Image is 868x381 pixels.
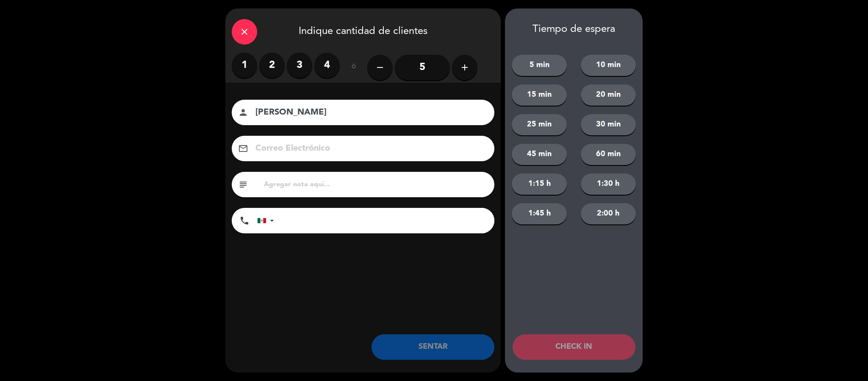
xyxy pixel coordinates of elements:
input: Agregar nota aquí... [263,179,488,190]
button: 10 min [581,55,636,76]
i: remove [375,62,385,73]
label: 3 [287,53,312,78]
button: 20 min [581,84,636,106]
input: Correo Electrónico [255,141,483,156]
button: SENTAR [372,334,494,360]
i: close [239,27,250,37]
button: 15 min [512,84,567,106]
input: Nombre del cliente [255,105,483,120]
div: ó [340,53,367,82]
i: subject [238,179,248,190]
i: add [460,62,470,73]
button: 45 min [512,144,567,165]
label: 2 [259,53,285,78]
div: Indique cantidad de clientes [225,8,501,53]
button: 25 min [512,114,567,135]
button: 1:15 h [512,174,567,195]
i: phone [239,216,250,226]
label: 4 [314,53,340,78]
button: 1:30 h [581,174,636,195]
button: remove [367,55,393,80]
button: add [452,55,477,80]
button: 2:00 h [581,203,636,224]
button: CHECK IN [513,334,635,360]
label: 1 [232,53,257,78]
button: 5 min [512,55,567,76]
div: Tiempo de espera [505,23,643,36]
button: 30 min [581,114,636,135]
button: 60 min [581,144,636,165]
div: Mexico (México): +52 [258,208,277,233]
button: 1:45 h [512,203,567,224]
i: email [238,143,248,154]
i: person [238,107,248,118]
